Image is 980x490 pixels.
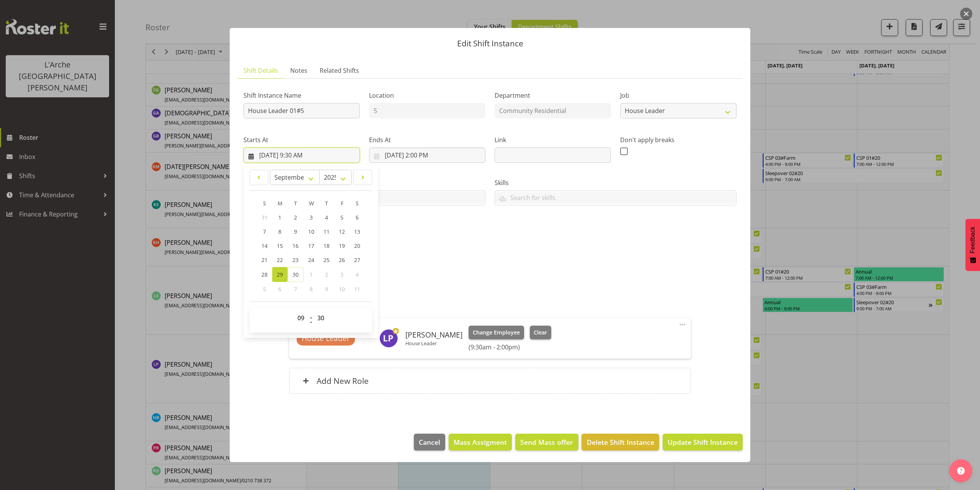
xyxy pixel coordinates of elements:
[289,300,691,309] h5: Roles
[495,135,611,144] label: Link
[495,91,611,100] label: Department
[308,256,314,264] span: 24
[325,214,328,221] span: 4
[278,228,281,235] span: 8
[419,437,440,447] span: Cancel
[263,228,266,235] span: 7
[243,103,360,118] input: Shift Instance Name
[261,271,268,278] span: 28
[243,270,737,280] p: No5
[620,135,737,144] label: Don't apply breaks
[287,239,304,253] a: 16
[292,256,299,264] span: 23
[304,239,319,253] a: 17
[272,225,287,239] a: 8
[310,271,313,278] span: 1
[405,331,462,339] h6: [PERSON_NAME]
[957,467,965,475] img: help-xxl-2.png
[587,437,654,447] span: Delete Shift Instance
[287,225,304,239] a: 9
[287,253,304,267] a: 23
[369,91,485,100] label: Location
[339,228,345,235] span: 12
[237,39,743,48] p: Edit Shift Instance
[323,242,330,249] span: 18
[620,91,737,100] label: Job
[263,200,266,207] span: S
[272,210,287,225] a: 1
[304,225,319,239] a: 10
[405,340,462,346] p: House Leader
[369,135,485,144] label: Ends At
[310,310,312,329] span: :
[302,333,350,344] span: House Leader
[534,328,547,337] span: Clear
[243,66,278,75] span: Shift Details
[317,376,369,386] h6: Add New Role
[449,434,512,451] button: Mass Assigment
[294,200,297,207] span: T
[350,253,365,267] a: 27
[354,285,360,293] span: 11
[469,326,524,339] button: Change Employee
[278,200,283,207] span: M
[495,178,737,187] label: Skills
[319,225,334,239] a: 11
[277,242,283,249] span: 15
[304,210,319,225] a: 3
[290,66,307,75] span: Notes
[278,285,281,293] span: 6
[261,256,268,264] span: 21
[969,226,976,253] span: Feedback
[356,200,359,207] span: S
[325,285,328,293] span: 9
[341,200,343,207] span: F
[354,256,360,264] span: 27
[243,91,360,100] label: Shift Instance Name
[350,210,365,225] a: 6
[319,239,334,253] a: 18
[257,253,272,267] a: 21
[663,434,743,451] button: Update Shift Instance
[310,214,313,221] span: 3
[294,285,297,293] span: 7
[339,242,345,249] span: 19
[530,326,552,339] button: Clear
[277,271,283,278] span: 29
[294,228,297,235] span: 9
[243,147,360,163] input: Click to select...
[965,219,980,271] button: Feedback - Show survey
[340,214,343,221] span: 5
[379,329,398,347] img: lydia-peters9732.jpg
[294,214,297,221] span: 2
[319,210,334,225] a: 4
[515,434,578,451] button: Send Mass offer
[325,271,328,278] span: 2
[243,135,360,144] label: Starts At
[310,285,313,293] span: 8
[292,271,299,278] span: 30
[339,285,345,293] span: 10
[287,210,304,225] a: 2
[243,252,737,261] h5: Description
[261,214,268,221] span: 31
[308,242,314,249] span: 17
[323,228,330,235] span: 11
[354,242,360,249] span: 20
[454,437,507,447] span: Mass Assigment
[356,271,359,278] span: 4
[356,214,359,221] span: 6
[334,239,350,253] a: 19
[350,239,365,253] a: 20
[334,225,350,239] a: 12
[304,253,319,267] a: 24
[257,225,272,239] a: 7
[473,328,520,337] span: Change Employee
[278,214,281,221] span: 1
[325,200,328,207] span: T
[323,256,330,264] span: 25
[272,253,287,267] a: 22
[350,225,365,239] a: 13
[319,253,334,267] a: 25
[334,210,350,225] a: 5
